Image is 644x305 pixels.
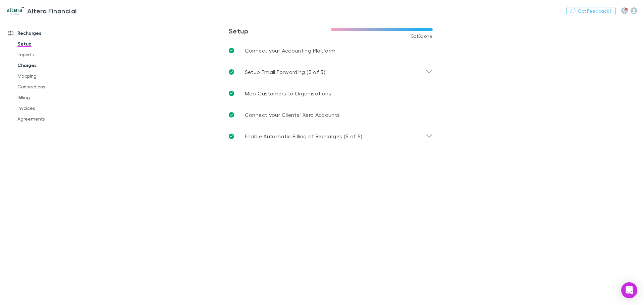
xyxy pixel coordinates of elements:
p: Map Customers to Organisations [245,89,331,97]
a: Connect your Accounting Platform [223,40,438,61]
a: Billing [11,92,91,103]
a: Recharges [1,28,91,39]
p: Enable Automatic Billing of Recharges (5 of 5) [245,132,363,140]
h3: Setup [229,27,331,35]
p: Connect your Clients’ Xero Accounts [245,111,340,119]
a: Setup [11,39,91,49]
a: Connections [11,81,91,92]
div: Setup Email Forwarding (3 of 3) [223,61,438,83]
h3: Altera Financial [27,7,76,15]
div: Enable Automatic Billing of Recharges (5 of 5) [223,126,438,147]
a: Altera Financial [3,3,81,19]
p: Setup Email Forwarding (3 of 3) [245,68,325,76]
a: Mapping [11,71,91,81]
a: Map Customers to Organisations [223,83,438,104]
p: Connect your Accounting Platform [245,47,336,55]
div: Open Intercom Messenger [621,282,637,298]
a: Charges [11,60,91,71]
a: Agreements [11,113,91,124]
button: Got Feedback? [566,7,616,15]
a: Invoices [11,103,91,113]
a: Connect your Clients’ Xero Accounts [223,104,438,126]
a: Imports [11,49,91,60]
img: Altera Financial's Logo [7,7,24,15]
span: 5 of 5 done [411,33,433,39]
